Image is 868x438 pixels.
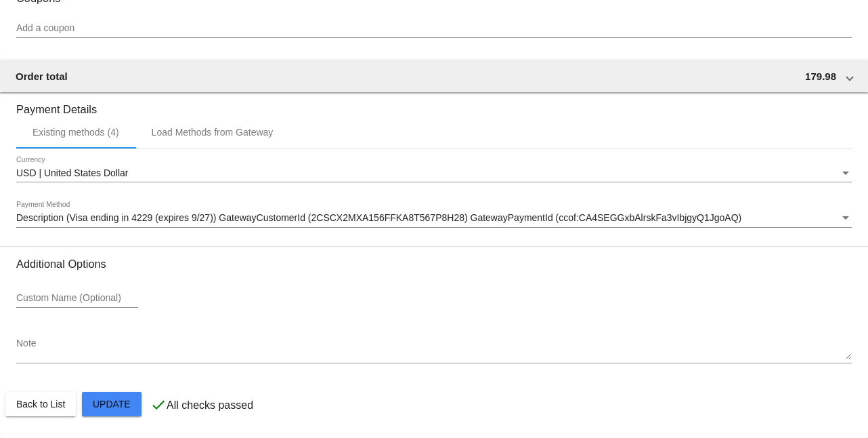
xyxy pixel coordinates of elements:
span: Update [93,399,131,410]
mat-select: Currency [16,168,852,179]
input: Custom Name (Optional) [16,293,138,304]
p: All checks passed [167,399,253,412]
div: Existing methods (4) [32,127,119,138]
mat-icon: check [150,397,167,413]
span: Order total [16,71,68,82]
input: Add a coupon [16,23,852,34]
span: 179.98 [805,71,836,82]
mat-select: Payment Method [16,213,852,224]
button: Back to List [5,392,76,416]
h3: Payment Details [16,93,852,116]
span: Back to List [16,399,65,410]
span: USD | United States Dollar [16,167,128,178]
span: Description (Visa ending in 4229 (expires 9/27)) GatewayCustomerId (2CSCX2MXA156FFKA8T567P8H28) G... [16,212,741,223]
button: Update [82,392,142,416]
div: Load Methods from Gateway [152,127,274,138]
h3: Additional Options [16,258,852,271]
